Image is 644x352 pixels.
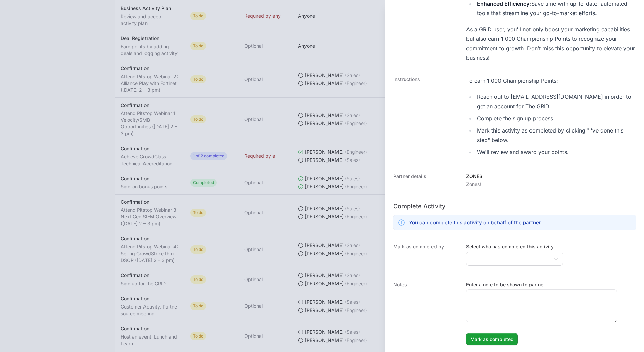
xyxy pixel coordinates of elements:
[466,76,636,85] div: To earn 1,000 Championship Points:
[466,243,563,250] label: Select who has completed this activity
[409,218,542,227] h3: You can complete this activity on behalf of the partner.
[393,173,458,188] dt: Partner details
[477,0,531,7] strong: Enhanced Efficiency:
[393,202,636,211] h2: Complete Activity
[475,114,636,123] li: Complete the sign up process.
[475,92,636,111] li: Reach out to [EMAIL_ADDRESS][DOMAIN_NAME] in order to get an account for The GRID
[475,126,636,145] li: Mark this activity as completed by clicking "I've done this step" below.
[466,173,482,180] p: ZONES
[466,281,617,288] label: Enter a note to be shown to partner
[466,181,482,188] p: Zones!
[393,243,458,268] dt: Mark as completed by
[475,147,636,157] li: We'll review and award your points.
[393,76,458,159] dt: Instructions
[470,335,514,343] span: Mark as completed
[466,333,518,345] button: Mark as completed
[549,252,563,265] div: Open
[393,281,458,345] dt: Notes
[466,25,636,62] div: As a GRID user, you'll not only boost your marketing capabilities but also earn 1,000 Championshi...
